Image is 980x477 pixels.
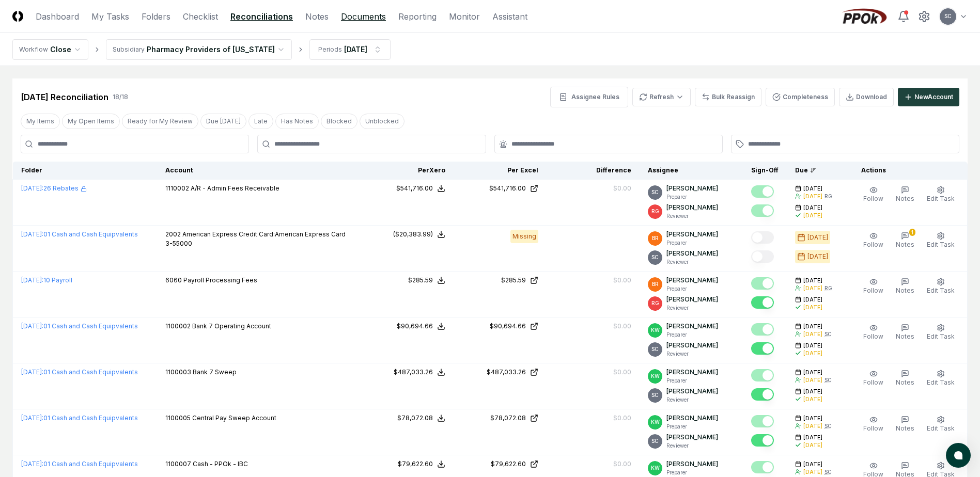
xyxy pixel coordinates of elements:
[21,368,43,376] span: [DATE] :
[803,415,822,422] span: [DATE]
[651,253,659,261] span: SC
[651,345,659,353] span: SC
[914,92,953,102] div: New Account
[454,162,547,180] th: Per Excel
[896,332,914,340] span: Notes
[666,469,718,476] p: Preparer
[939,7,957,26] button: SC
[613,414,631,423] div: $0.00
[825,468,832,476] div: SC
[613,368,631,377] div: $0.00
[666,249,718,258] p: [PERSON_NAME]
[21,414,43,422] span: [DATE] :
[803,460,822,468] span: [DATE]
[547,162,640,180] th: Difference
[894,276,916,297] button: Notes
[803,296,822,304] span: [DATE]
[666,442,718,450] p: Reviewer
[21,368,138,376] a: [DATE]:01 Cash and Cash Equipvalents
[666,239,718,247] p: Preparer
[12,39,391,60] nav: breadcrumb
[839,88,894,106] button: Download
[766,88,835,106] button: Completeness
[165,184,189,192] span: 1110002
[666,350,718,358] p: Reviewer
[825,284,832,292] div: RG
[861,322,885,343] button: Follow
[666,368,718,377] p: [PERSON_NAME]
[165,166,352,175] div: Account
[165,322,191,330] span: 1100002
[803,434,822,441] span: [DATE]
[861,276,885,297] button: Follow
[863,195,883,202] span: Follow
[803,323,822,330] span: [DATE]
[666,295,718,304] p: [PERSON_NAME]
[894,414,916,435] button: Notes
[462,459,538,469] a: $79,622.60
[321,114,357,129] button: Blocked
[803,204,822,212] span: [DATE]
[803,388,822,395] span: [DATE]
[462,322,538,331] a: $90,694.66
[490,414,526,423] div: $78,072.08
[192,414,276,422] span: Central Pay Sweep Account
[613,459,631,469] div: $0.00
[651,464,660,472] span: KW
[894,184,916,205] button: Notes
[165,230,181,238] span: 2002
[651,208,659,215] span: RG
[925,276,957,297] button: Edit Task
[909,229,915,236] div: 1
[462,276,538,285] a: $285.59
[62,114,120,129] button: My Open Items
[165,368,191,376] span: 1100003
[863,424,883,432] span: Follow
[927,424,955,432] span: Edit Task
[651,437,659,445] span: SC
[651,326,660,334] span: KW
[305,10,329,23] a: Notes
[13,162,157,180] th: Folder
[550,87,628,107] button: Assignee Rules
[825,376,832,384] div: SC
[183,10,218,23] a: Checklist
[863,287,883,294] span: Follow
[944,12,952,20] span: SC
[361,162,454,180] th: Per Xero
[651,418,660,426] span: KW
[193,460,248,468] span: Cash - PPOk - IBC
[21,460,138,468] a: [DATE]:01 Cash and Cash Equipvalents
[666,377,718,385] p: Preparer
[803,185,822,193] span: [DATE]
[21,184,87,192] a: [DATE]:26 Rebates
[397,414,445,423] button: $78,072.08
[165,414,191,422] span: 1100005
[21,276,43,284] span: [DATE] :
[896,424,914,432] span: Notes
[142,10,170,23] a: Folders
[666,203,718,212] p: [PERSON_NAME]
[925,414,957,435] button: Edit Task
[651,391,659,399] span: SC
[863,378,883,386] span: Follow
[803,349,822,357] div: [DATE]
[21,230,138,238] a: [DATE]:01 Cash and Cash Equipvalents
[894,230,916,251] button: 1Notes
[666,184,718,193] p: [PERSON_NAME]
[652,234,659,242] span: BR
[183,276,257,284] span: Payroll Processing Fees
[396,184,433,193] div: $541,716.00
[751,461,774,473] button: Mark complete
[344,44,367,55] div: [DATE]
[393,230,445,239] button: ($20,383.99)
[492,10,527,23] a: Assistant
[839,8,889,25] img: PPOk logo
[898,88,959,106] button: NewAccount
[613,322,631,331] div: $0.00
[192,322,271,330] span: Bank 7 Operating Account
[896,195,914,202] span: Notes
[19,45,48,54] div: Workflow
[490,322,526,331] div: $90,694.66
[21,276,72,284] a: [DATE]:10 Payroll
